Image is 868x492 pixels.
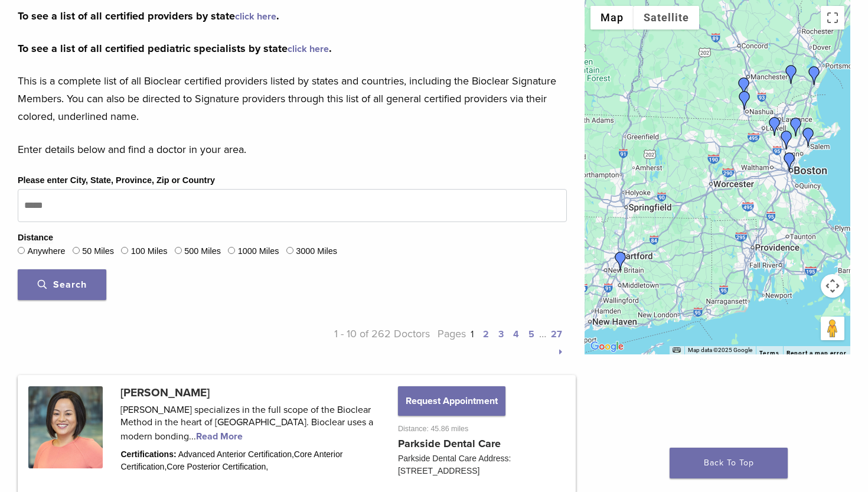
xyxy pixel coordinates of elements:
[611,252,630,271] div: Dr. Julia Karpman
[588,339,626,354] a: Open this area in Google Maps (opens a new window)
[18,72,567,125] p: This is a complete list of all Bioclear certified providers listed by states and countries, inclu...
[735,77,753,96] div: Dr. Silvia Huang-Yue
[787,118,805,136] div: Dr. Nicholas DiMauro
[288,43,329,55] a: click here
[498,328,504,340] a: 3
[27,245,65,258] label: Anywhere
[780,152,799,171] div: Dr. Kristen Dority
[805,66,824,85] div: Dr. Neelima Ravi
[777,131,796,149] div: Dr. Cara Lund
[18,141,567,158] p: Enter details below and find a doctor in your area.
[18,9,279,22] strong: To see a list of all certified providers by state .
[821,274,844,298] button: Map camera controls
[38,279,87,291] span: Search
[673,346,681,354] button: Keyboard shortcuts
[588,339,626,354] img: Google
[131,245,168,258] label: 100 Miles
[184,245,221,258] label: 500 Miles
[471,328,474,340] a: 1
[430,325,567,360] p: Pages
[821,317,844,340] button: Drag Pegman onto the map to open Street View
[296,245,337,258] label: 3000 Miles
[787,350,847,356] a: Report a map error
[18,174,215,187] label: Please enter City, State, Province, Zip or Country
[82,245,114,258] label: 50 Miles
[18,42,332,55] strong: To see a list of all certified pediatric specialists by state .
[513,328,519,340] a: 4
[235,11,276,22] a: click here
[821,6,844,30] button: Toggle fullscreen view
[799,128,818,146] div: Dr. Pamela Maragliano-Muniz
[759,350,779,357] a: Terms (opens in new tab)
[765,117,784,136] div: Dr. Svetlana Gomer
[292,325,430,360] p: 1 - 10 of 262 Doctors
[238,245,279,258] label: 1000 Miles
[688,347,752,353] span: Map data ©2025 Google
[634,6,699,30] button: Show satellite imagery
[398,386,505,416] button: Request Appointment
[483,328,489,340] a: 2
[590,6,634,30] button: Show street map
[528,328,534,340] a: 5
[551,328,562,340] a: 27
[735,91,754,110] div: Dr. David Yue and Dr. Silvia Huang-Yue
[670,448,788,478] a: Back To Top
[18,232,53,245] legend: Distance
[782,65,801,84] div: Dr. Vera Matshkalyan
[539,327,546,340] span: …
[18,269,106,300] button: Search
